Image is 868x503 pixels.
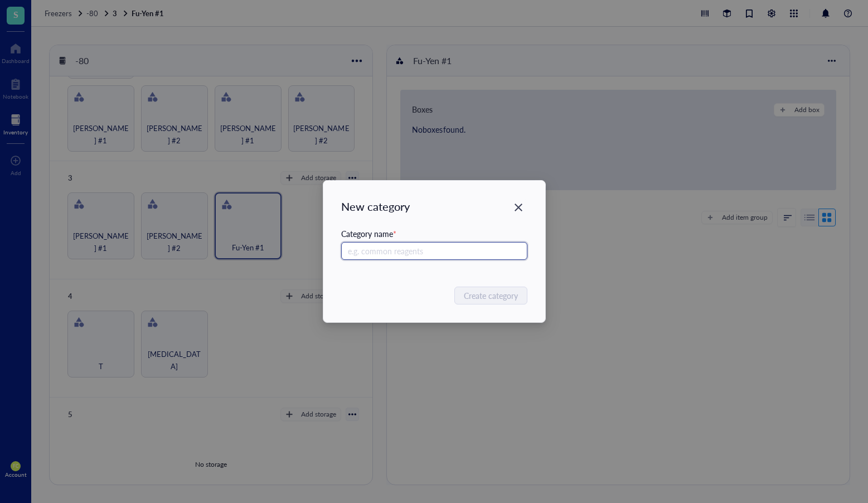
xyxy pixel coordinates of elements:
div: Category name [341,228,527,240]
div: New category [341,199,527,214]
button: Close [510,199,527,216]
input: e.g. common reagents [341,242,527,260]
button: Create category [454,287,527,304]
span: Close [510,201,527,214]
